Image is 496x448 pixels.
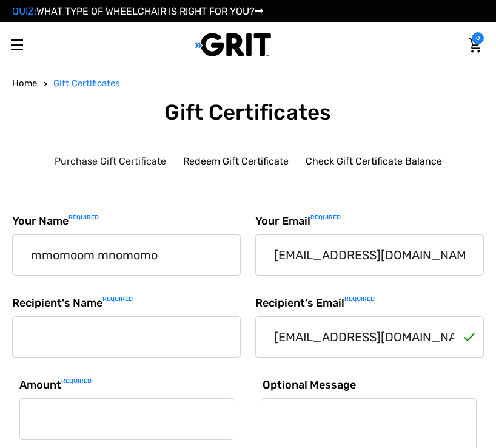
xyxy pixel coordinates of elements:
[11,44,23,46] span: Toggle menu
[472,32,484,44] span: 0
[469,38,481,53] img: Cart
[255,295,484,311] label: Recipient's Email
[19,377,233,393] label: Amount
[466,32,484,58] a: Cart with 0 items
[263,377,477,393] label: Optional Message
[12,76,37,90] a: Home
[61,378,92,385] small: Required
[53,78,120,89] span: Gift Certificates
[12,5,263,17] a: QUIZ:WHAT TYPE OF WHEELCHAIR IS RIGHT FOR YOU?
[255,213,484,229] label: Your Email
[310,214,341,221] small: Required
[12,5,36,17] span: QUIZ:
[12,295,241,311] label: Recipient's Name
[12,78,37,89] span: Home
[306,154,442,169] a: Check Gift Certificate Balance
[344,296,375,303] small: Required
[12,76,484,90] nav: Breadcrumb
[12,100,484,125] h1: Gift Certificates
[183,154,289,169] a: Redeem Gift Certificate
[55,154,166,169] li: Purchase Gift Certificate
[195,32,271,57] img: GRIT All-Terrain Wheelchair and Mobility Equipment
[53,76,120,90] a: Gift Certificates
[12,213,241,229] label: Your Name
[69,214,99,221] small: Required
[102,296,133,303] small: Required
